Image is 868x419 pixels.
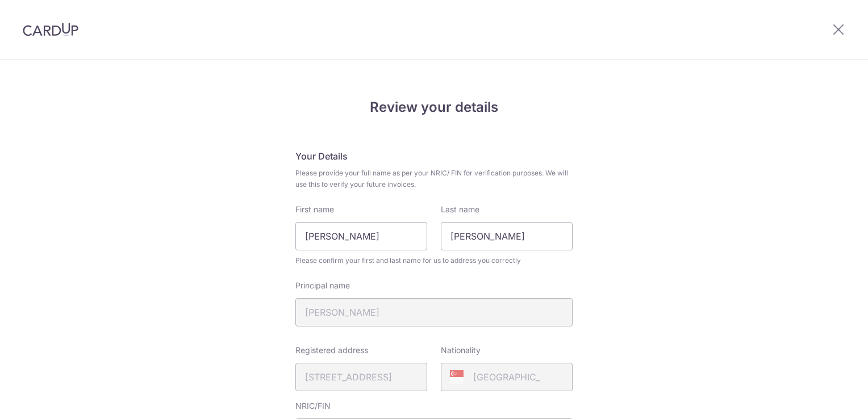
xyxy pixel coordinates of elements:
[295,149,573,163] h5: Your Details
[23,23,78,36] img: CardUp
[295,97,573,118] h4: Review your details
[295,280,350,291] label: Principal name
[295,222,427,250] input: First Name
[295,400,331,412] label: NRIC/FIN
[795,385,857,413] iframe: Opens a widget where you can find more information
[441,345,481,356] label: Nationality
[295,255,573,266] span: Please confirm your first and last name for us to address you correctly
[441,204,479,215] label: Last name
[295,345,368,356] label: Registered address
[441,222,573,250] input: Last name
[295,167,573,190] span: Please provide your full name as per your NRIC/ FIN for verification purposes. We will use this t...
[295,204,334,215] label: First name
